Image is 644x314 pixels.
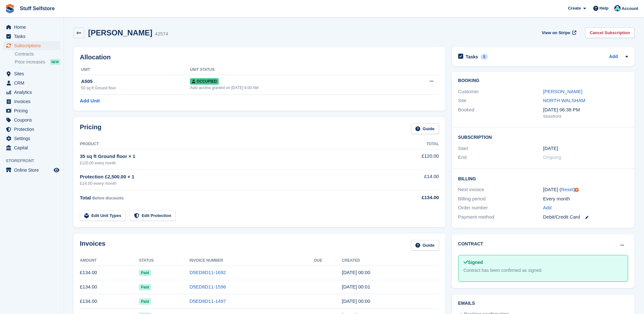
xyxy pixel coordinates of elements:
div: £14.00 every month [80,180,384,187]
div: 0 [481,54,488,60]
a: [PERSON_NAME] [543,89,582,94]
div: Storefront [543,113,628,120]
th: Unit [80,65,190,75]
th: Total [384,139,439,149]
div: Billing period [458,195,543,203]
div: Contract has been confirmed as signed. [464,267,623,274]
a: D5ED8D11-1596 [189,284,226,289]
a: menu [3,116,60,124]
h2: Invoices [80,240,105,250]
a: menu [3,106,60,115]
a: Guide [411,240,439,250]
span: Paid [139,270,151,276]
th: Amount [80,256,139,266]
span: Occupied [190,78,219,85]
div: Auto access granted on [DATE] 6:00 AM [190,85,398,91]
th: Due [314,256,342,266]
a: menu [3,78,60,87]
div: Tooltip anchor [574,187,580,193]
a: menu [3,32,60,41]
a: Reset [561,187,573,192]
span: Pricing [14,106,52,115]
th: Invoice Number [189,256,314,266]
a: Edit Unit Types [80,211,126,221]
h2: Allocation [80,54,439,61]
span: Home [14,23,52,32]
span: Online Store [14,166,52,175]
a: menu [3,143,60,152]
span: Capital [14,143,52,152]
span: CRM [14,78,52,87]
h2: Tasks [466,54,478,60]
div: 42574 [155,30,168,38]
div: Payment method [458,213,543,221]
span: Sites [14,69,52,78]
div: Protection £2,500.00 × 1 [80,173,384,181]
span: Create [568,5,581,11]
span: Account [622,5,638,12]
th: Created [342,256,439,266]
div: End [458,154,543,161]
a: menu [3,166,60,175]
span: Paid [139,298,151,305]
span: Protection [14,125,52,134]
a: menu [3,23,60,32]
h2: Subscription [458,134,628,140]
td: £134.00 [80,280,139,294]
span: Before discounts [92,196,124,200]
a: menu [3,134,60,143]
time: 2025-08-15 23:01:03 UTC [342,284,370,289]
time: 2025-07-15 23:00:25 UTC [342,298,370,304]
a: Price increases NEW [15,58,60,65]
a: Contracts [15,51,60,57]
div: NEW [50,59,60,65]
h2: Booking [458,78,628,83]
div: Signed [464,259,623,266]
h2: Billing [458,175,628,182]
div: A505 [81,78,190,85]
a: menu [3,69,60,78]
h2: [PERSON_NAME] [88,28,152,37]
span: Paid [139,284,151,290]
time: 2024-06-15 23:00:00 UTC [543,145,558,152]
td: £134.00 [80,265,139,280]
th: Product [80,139,384,149]
a: menu [3,97,60,106]
img: stora-icon-8386f47178a22dfd0bd8f6a31ec36ba5ce8667c1dd55bd0f319d3a0aa187defe.svg [5,4,15,13]
div: Next invoice [458,186,543,193]
time: 2025-09-15 23:00:28 UTC [342,270,370,275]
div: £134.00 [384,194,439,201]
div: £120.00 every month [80,160,384,166]
div: Start [458,145,543,152]
div: Site [458,97,543,104]
div: [DATE] ( ) [543,186,628,193]
img: Simon Gardner [614,5,621,11]
td: £120.00 [384,149,439,169]
a: Add [543,204,552,212]
a: Preview store [53,166,60,174]
div: Every month [543,195,628,203]
a: D5ED8D11-1497 [189,298,226,304]
a: Cancel Subscription [585,27,634,38]
a: Stuff Selfstore [17,3,57,14]
a: Add [609,53,618,61]
span: View on Stripe [542,30,570,36]
a: Edit Protection [130,211,176,221]
a: NORTH WALSHAM [543,98,586,103]
div: 50 sq ft Ground floor [81,85,190,91]
span: Coupons [14,116,52,124]
div: 35 sq ft Ground floor × 1 [80,153,384,160]
td: £134.00 [80,294,139,309]
a: Guide [411,123,439,134]
a: menu [3,88,60,97]
div: Debit/Credit Card [543,213,628,221]
span: Settings [14,134,52,143]
a: menu [3,125,60,134]
a: menu [3,41,60,50]
div: Booked [458,106,543,120]
span: Tasks [14,32,52,41]
a: Add Unit [80,97,100,105]
td: £14.00 [384,169,439,190]
h2: Pricing [80,123,102,134]
span: Storefront [6,158,64,164]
